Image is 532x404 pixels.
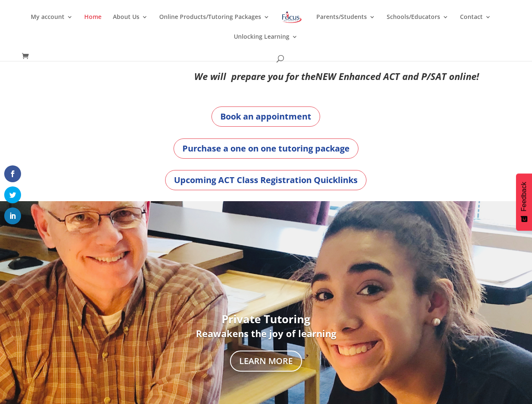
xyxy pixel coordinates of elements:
button: Feedback - Show survey [516,173,532,231]
em: NEW Enhanced ACT and P/SAT online! [315,70,479,82]
a: Online Products/Tutoring Packages [159,14,270,34]
a: Purchase a one on one tutoring package [174,138,358,159]
img: Focus on Learning [281,10,303,25]
a: Parents/Students [316,14,375,34]
span: Feedback [520,182,528,211]
a: Unlocking Learning [234,34,298,53]
strong: Private Tutoring [222,311,310,327]
a: My account [31,14,73,34]
a: Schools/Educators [387,14,449,34]
em: We will prepare you for the [194,70,315,82]
a: Learn More [230,351,302,372]
a: Book an appointment [211,106,320,127]
b: Reawakens the joy of learning [196,327,336,340]
a: About Us [113,14,148,34]
a: Contact [460,14,491,34]
a: Home [84,14,102,34]
a: Upcoming ACT Class Registration Quicklinks [165,170,366,190]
